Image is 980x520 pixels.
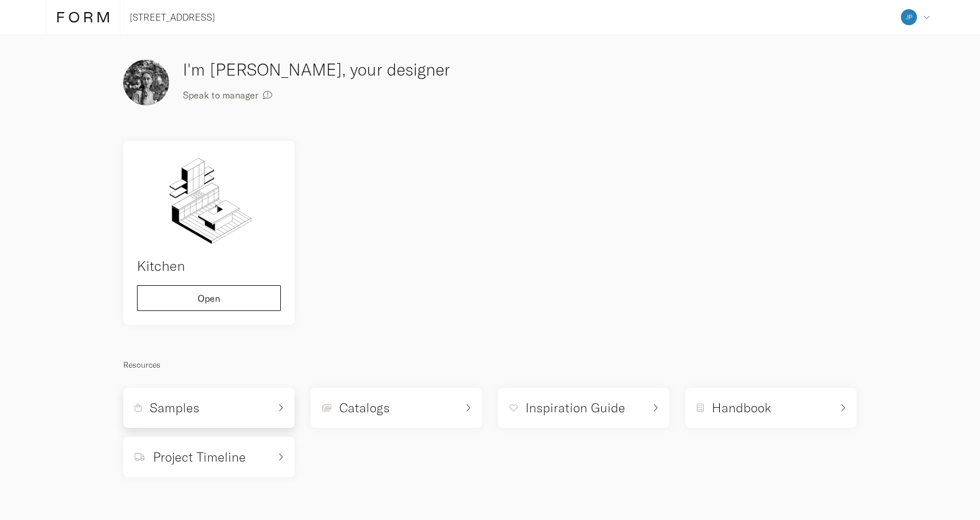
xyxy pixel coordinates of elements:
[183,90,258,100] span: Speak to manager
[526,399,625,416] h5: Inspiration Guide
[183,82,272,108] button: Speak to manager
[123,358,857,372] p: Resources
[137,255,281,276] h4: Kitchen
[130,10,215,24] p: [STREET_ADDRESS]
[123,60,169,105] img: IMG_6973.JPG
[198,294,220,303] span: Open
[137,155,281,246] img: kitchen.svg
[901,9,917,25] img: 03eecb0bded9512bcd5ae1ee23dd5022
[137,285,281,311] button: Open
[339,399,390,416] h5: Catalogs
[712,399,771,416] h5: Handbook
[183,57,529,82] h3: I'm [PERSON_NAME], your designer
[153,448,246,466] h5: Project Timeline
[150,399,199,416] h5: Samples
